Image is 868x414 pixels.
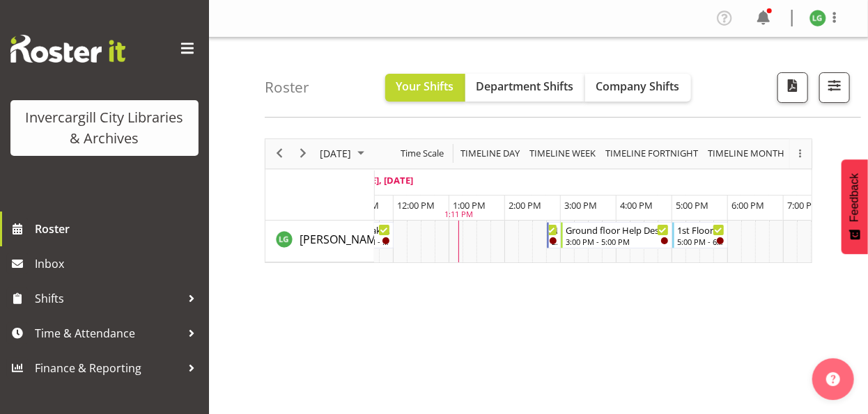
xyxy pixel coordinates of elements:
[24,107,185,149] div: Invercargill City Libraries & Archives
[265,79,309,95] h4: Roster
[453,199,486,212] span: 1:00 PM
[566,223,669,237] div: Ground floor Help Desk
[458,145,522,162] button: Timeline Day
[842,159,868,254] button: Feedback - Show survey
[465,74,585,102] button: Department Shifts
[677,223,724,237] div: 1st Floor Desk
[672,222,728,248] div: Lisa Griffiths"s event - 1st Floor Desk Begin From Monday, September 29, 2025 at 5:00:00 PM GMT+1...
[35,358,181,379] span: Finance & Reporting
[398,145,447,162] button: Time Scale
[819,72,850,103] button: Filter Shifts
[300,231,386,248] a: [PERSON_NAME]
[706,145,787,162] button: Timeline Month
[789,139,812,168] div: overflow
[777,72,808,103] button: Download a PDF of the roster for the current day
[596,79,680,94] span: Company Shifts
[341,199,379,212] span: 11:00 AM
[509,199,541,212] span: 2:00 PM
[270,145,289,162] button: Previous
[547,222,561,248] div: Lisa Griffiths"s event - New book tagging Begin From Monday, September 29, 2025 at 2:45:00 PM GMT...
[527,145,598,162] button: Timeline Week
[552,236,557,247] div: 2:45 PM - 3:00 PM
[35,288,181,309] span: Shifts
[731,199,764,212] span: 6:00 PM
[476,79,574,94] span: Department Shifts
[294,145,313,162] button: Next
[677,236,724,247] div: 5:00 PM - 6:00 PM
[809,10,826,26] img: lisa-griffiths11674.jpg
[385,74,465,102] button: Your Shifts
[350,174,413,186] span: [DATE], [DATE]
[35,323,181,344] span: Time & Attendance
[826,372,840,386] img: help-xxl-2.png
[265,138,812,263] div: Timeline Day of September 29, 2025
[397,199,435,212] span: 12:00 PM
[706,145,786,162] span: Timeline Month
[300,232,386,247] span: [PERSON_NAME]
[620,199,653,212] span: 4:00 PM
[585,74,691,102] button: Company Shifts
[603,145,701,162] button: Fortnight
[35,218,202,239] span: Roster
[561,222,672,248] div: Lisa Griffiths"s event - Ground floor Help Desk Begin From Monday, September 29, 2025 at 3:00:00 ...
[552,223,557,237] div: New book tagging
[787,199,820,212] span: 7:00 PM
[268,139,291,168] div: previous period
[566,236,669,247] div: 3:00 PM - 5:00 PM
[444,209,473,221] div: 1:11 PM
[848,173,861,222] span: Feedback
[459,145,521,162] span: Timeline Day
[676,199,708,212] span: 5:00 PM
[528,145,597,162] span: Timeline Week
[399,145,445,162] span: Time Scale
[564,199,597,212] span: 3:00 PM
[10,35,125,63] img: Rosterit website logo
[35,253,202,274] span: Inbox
[604,145,699,162] span: Timeline Fortnight
[396,79,454,94] span: Your Shifts
[265,221,375,262] td: Lisa Griffiths resource
[318,145,371,162] button: September 2025
[318,145,352,162] span: [DATE]
[315,139,373,168] div: September 29, 2025
[291,139,315,168] div: next period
